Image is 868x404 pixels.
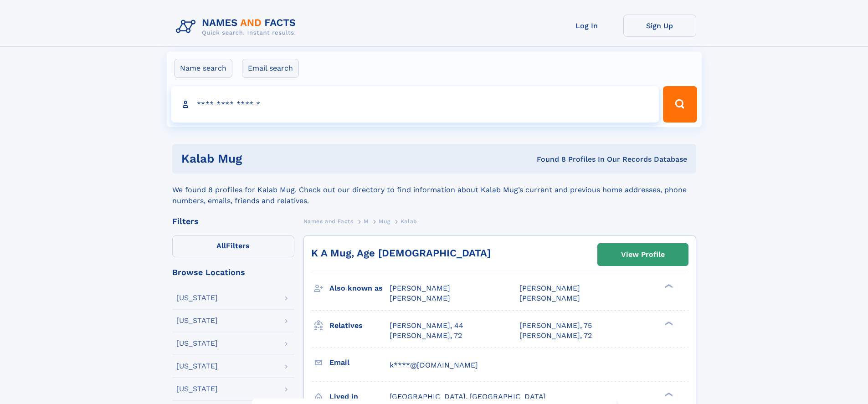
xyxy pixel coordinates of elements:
[401,218,417,225] span: Kalab
[390,392,546,401] span: [GEOGRAPHIC_DATA], [GEOGRAPHIC_DATA]
[181,153,390,164] h1: Kalab Mug
[623,15,696,37] a: Sign Up
[550,15,623,37] a: Log In
[364,215,369,227] a: M
[364,218,369,225] span: M
[176,294,218,302] div: [US_STATE]
[329,318,390,333] h3: Relatives
[242,59,299,78] label: Email search
[216,241,226,250] span: All
[663,320,673,326] div: ❯
[172,217,294,225] div: Filters
[311,247,491,259] a: K A Mug, Age [DEMOGRAPHIC_DATA]
[176,317,218,324] div: [US_STATE]
[389,154,687,164] div: Found 8 Profiles In Our Records Database
[598,244,688,266] a: View Profile
[176,340,218,347] div: [US_STATE]
[172,235,294,257] label: Filters
[379,218,390,225] span: Mug
[174,59,232,78] label: Name search
[172,15,303,39] img: Logo Names and Facts
[329,281,390,296] h3: Also known as
[379,215,390,227] a: Mug
[172,268,294,276] div: Browse Locations
[171,86,659,123] input: search input
[663,391,673,397] div: ❯
[303,215,354,227] a: Names and Facts
[621,244,665,265] div: View Profile
[390,284,450,292] span: [PERSON_NAME]
[663,283,673,289] div: ❯
[663,86,697,123] button: Search Button
[329,355,390,370] h3: Email
[519,321,592,331] a: [PERSON_NAME], 75
[176,385,218,393] div: [US_STATE]
[519,294,580,302] span: [PERSON_NAME]
[519,284,580,292] span: [PERSON_NAME]
[390,331,462,341] a: [PERSON_NAME], 72
[390,321,463,331] a: [PERSON_NAME], 44
[390,294,450,302] span: [PERSON_NAME]
[172,174,696,206] div: We found 8 profiles for Kalab Mug. Check out our directory to find information about Kalab Mug’s ...
[176,363,218,370] div: [US_STATE]
[519,331,592,341] a: [PERSON_NAME], 72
